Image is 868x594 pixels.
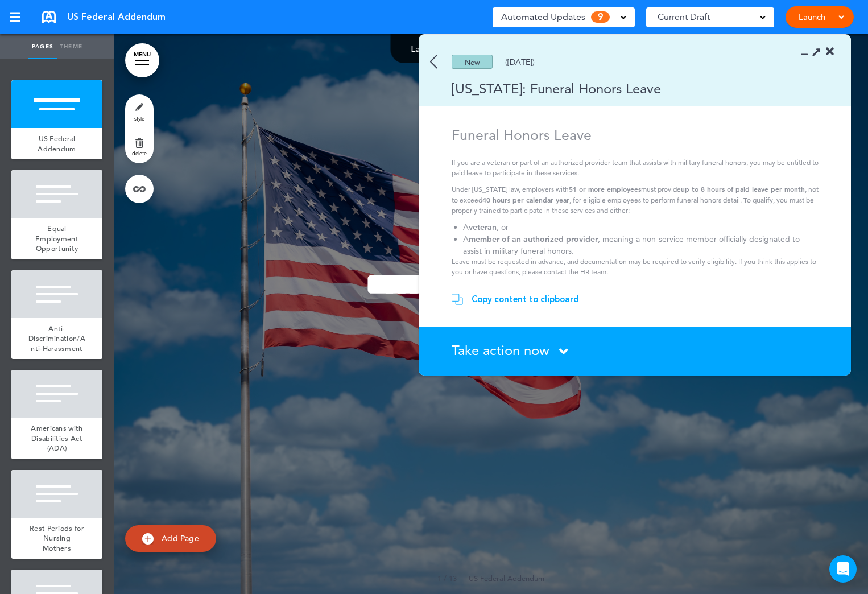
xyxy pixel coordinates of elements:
[501,9,585,25] span: Automated Updates
[452,158,821,178] p: If you are a veteran or part of an authorized provider team that assists with military funeral ho...
[469,222,497,232] strong: veteran
[35,224,78,253] span: Equal Employment Opportunity
[591,11,610,23] span: 9
[459,574,466,583] span: —
[125,43,159,77] a: MENU
[482,195,569,204] strong: 40 hours per calendar year
[11,218,102,259] a: Equal Employment Opportunity
[463,233,810,257] li: A , meaning a non-service member officially designated to assist in military funeral honors.
[794,6,830,28] a: Launch
[28,324,85,353] span: Anti-Discrimination/Anti-Harassment
[658,9,710,25] span: Current Draft
[31,423,82,453] span: Americans with Disabilities Act (ADA)
[11,418,102,459] a: Americans with Disabilities Act (ADA)
[452,55,493,69] div: New
[38,134,76,154] span: US Federal Addendum
[469,574,544,583] span: US Federal Addendum
[430,55,437,69] img: back.svg
[505,58,535,66] div: ([DATE])
[452,342,549,358] span: Take action now
[469,234,598,244] strong: member of an authorized provider
[11,318,102,360] a: Anti-Discrimination/Anti-Harassment
[142,533,154,544] img: add.svg
[463,221,810,233] li: A , or
[30,523,84,553] span: Rest Periods for Nursing Mothers
[57,34,85,59] a: Theme
[11,128,102,159] a: US Federal Addendum
[829,555,857,583] div: Open Intercom Messenger
[28,34,57,59] a: Pages
[11,518,102,559] a: Rest Periods for Nursing Mothers
[437,574,457,583] span: 1 / 13
[162,533,199,543] span: Add Page
[452,294,463,305] img: copy.svg
[132,150,147,156] span: delete
[134,115,144,122] span: style
[67,11,166,23] span: US Federal Addendum
[125,94,154,129] a: style
[452,126,821,143] h1: Funeral Honors Leave
[452,184,821,216] p: Under [US_STATE] law, employers with must provide , not to exceed , for eligible employees to per...
[569,184,641,193] strong: 51 or more employees
[452,257,821,277] p: Leave must be requested in advance, and documentation may be required to verify eligibility. If y...
[125,525,216,552] a: Add Page
[411,43,463,54] span: Last updated:
[419,79,818,98] div: [US_STATE]: Funeral Honors Leave
[472,294,579,305] div: Copy content to clipboard
[125,129,154,163] a: delete
[681,184,805,193] strong: up to 8 hours of paid leave per month
[411,44,571,53] div: —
